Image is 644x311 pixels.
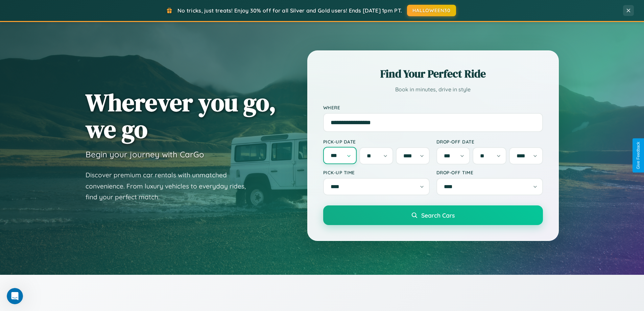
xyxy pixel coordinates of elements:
[86,149,204,159] h3: Begin your journey with CarGo
[323,139,430,145] label: Pick-up Date
[436,170,543,175] label: Drop-off Time
[323,205,543,225] button: Search Cars
[86,170,255,203] p: Discover premium car rentals with unmatched convenience. From luxury vehicles to everyday rides, ...
[636,142,641,169] div: Give Feedback
[323,66,543,81] h2: Find Your Perfect Ride
[177,7,402,14] span: No tricks, just treats! Enjoy 30% off for all Silver and Gold users! Ends [DATE] 1pm PT.
[323,105,543,110] label: Where
[323,85,543,94] p: Book in minutes, drive in style
[7,288,23,304] iframe: Intercom live chat
[86,89,276,142] h1: Wherever you go, we go
[421,212,455,219] span: Search Cars
[407,5,456,16] button: HALLOWEEN30
[323,170,430,175] label: Pick-up Time
[436,139,543,145] label: Drop-off Date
